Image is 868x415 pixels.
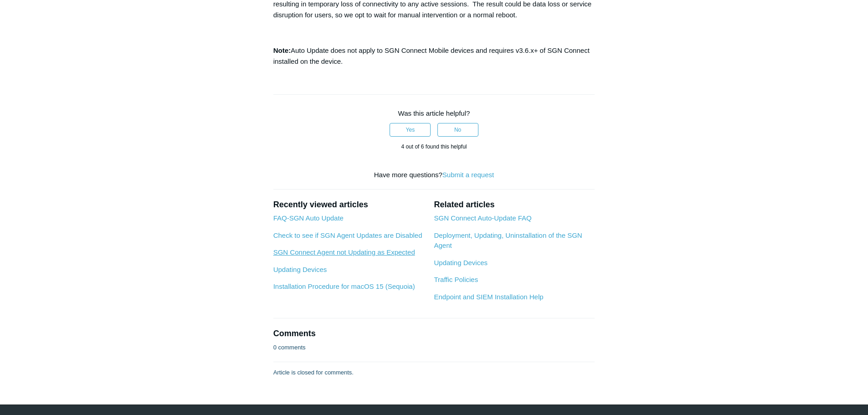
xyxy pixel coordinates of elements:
p: 0 comments [273,343,306,352]
a: Updating Devices [434,259,488,266]
strong: Note: [273,46,291,54]
a: Check to see if SGN Agent Updates are Disabled [273,231,422,239]
h2: Recently viewed articles [273,199,425,211]
a: Traffic Policies [434,276,478,283]
a: Endpoint and SIEM Installation Help [434,293,543,301]
button: This article was not helpful [437,123,478,137]
h2: Related articles [434,199,595,211]
button: This article was helpful [390,123,431,137]
a: SGN Connect Auto-Update FAQ [434,214,531,222]
h2: Comments [273,328,595,340]
a: Updating Devices [273,266,327,273]
span: Was this article helpful? [398,109,470,117]
span: 4 out of 6 found this helpful [401,143,467,150]
p: Article is closed for comments. [273,368,354,377]
a: SGN Connect Agent not Updating as Expected [273,248,415,256]
div: Have more questions? [273,170,595,180]
p: Auto Update does not apply to SGN Connect Mobile devices and requires v3.6.x+ of SGN Connect inst... [273,45,595,67]
a: FAQ-SGN Auto Update [273,214,344,222]
a: Submit a request [442,171,494,179]
a: Deployment, Updating, Uninstallation of the SGN Agent [434,231,582,250]
a: Installation Procedure for macOS 15 (Sequoia) [273,282,415,290]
